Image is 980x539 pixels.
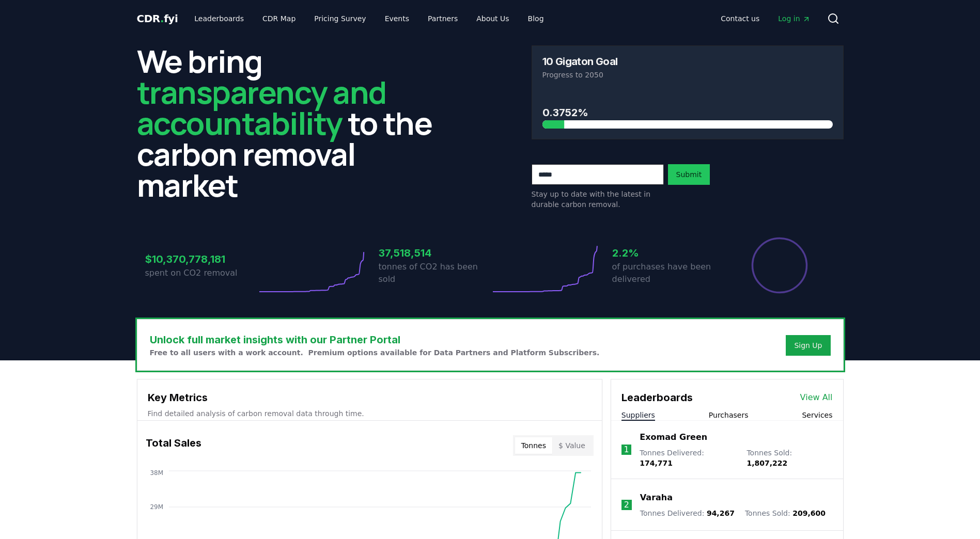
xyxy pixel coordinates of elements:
button: Purchasers [709,410,749,420]
nav: Main [186,9,552,28]
h3: 10 Gigaton Goal [542,56,618,67]
h3: $10,370,778,181 [145,251,257,267]
p: 2 [624,499,629,511]
a: Sign Up [794,340,822,351]
tspan: 29M [150,503,163,511]
h3: 0.3752% [542,105,833,120]
a: Pricing Survey [306,9,374,28]
button: Services [802,410,832,420]
p: Tonnes Delivered : [640,508,735,518]
button: Sign Up [786,335,830,356]
p: Find detailed analysis of carbon removal data through time. [148,408,592,419]
p: Tonnes Sold : [745,508,826,518]
tspan: 38M [150,469,163,477]
span: 174,771 [640,459,673,467]
a: CDR.fyi [137,11,178,26]
span: 94,267 [707,509,735,517]
button: Submit [668,164,710,185]
span: 1,807,222 [746,459,787,467]
span: transparency and accountability [137,71,386,144]
h3: Key Metrics [148,390,592,405]
p: spent on CO2 removal [145,267,257,279]
a: Events [377,9,417,28]
button: Suppliers [621,410,655,420]
span: CDR fyi [137,12,178,25]
a: Blog [520,9,552,28]
span: . [160,12,164,25]
nav: Main [712,9,818,28]
p: Stay up to date with the latest in durable carbon removal. [532,189,664,210]
a: Leaderboards [186,9,252,28]
p: of purchases have been delivered [612,261,724,286]
h3: Total Sales [146,435,201,456]
span: 209,600 [792,509,826,517]
h3: Leaderboards [621,390,693,405]
p: Tonnes Sold : [746,448,832,468]
div: Percentage of sales delivered [751,236,808,294]
a: Exomad Green [640,431,707,443]
a: Partners [419,9,466,28]
a: CDR Map [254,9,304,28]
p: Progress to 2050 [542,70,833,80]
h3: 37,518,514 [379,245,490,261]
p: 1 [624,443,629,456]
h2: We bring to the carbon removal market [137,45,449,200]
a: Varaha [640,492,673,504]
span: Log in [778,13,810,24]
h3: Unlock full market insights with our Partner Portal [150,332,600,347]
a: View All [800,391,833,404]
a: Log in [770,9,818,28]
p: tonnes of CO2 has been sold [379,261,490,286]
p: Free to all users with a work account. Premium options available for Data Partners and Platform S... [150,347,600,358]
button: Tonnes [515,437,552,454]
h3: 2.2% [612,245,724,261]
p: Tonnes Delivered : [640,448,736,468]
a: Contact us [712,9,768,28]
a: About Us [468,9,517,28]
button: $ Value [552,437,592,454]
